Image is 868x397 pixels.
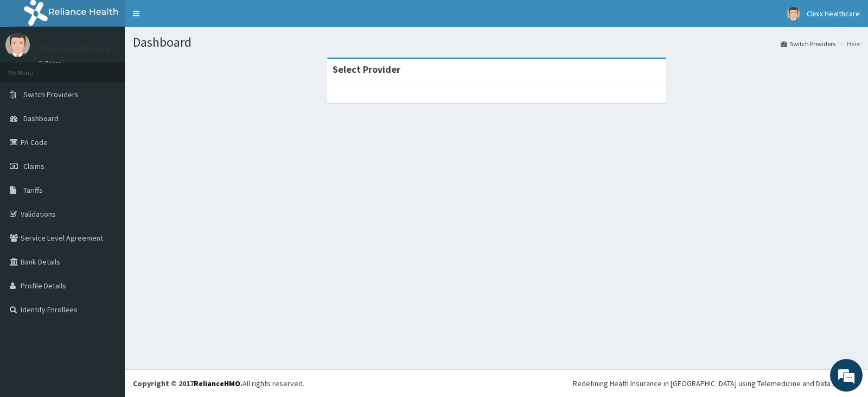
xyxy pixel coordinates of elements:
[133,379,242,388] strong: Copyright © 2017 .
[23,90,79,99] span: Switch Providers
[787,7,800,21] img: User Image
[837,39,860,48] li: Here
[38,44,111,54] p: Clinix Healthcare
[23,114,59,123] span: Dashboard
[5,33,30,57] img: User Image
[125,369,868,397] footer: All rights reserved.
[807,9,860,18] span: Clinix Healthcare
[194,379,240,388] a: RelianceHMO
[38,59,64,67] a: Online
[23,185,43,195] span: Tariffs
[133,35,860,49] h1: Dashboard
[23,161,44,171] span: Claims
[781,39,835,48] a: Switch Providers
[333,63,400,75] strong: Select Provider
[573,378,860,389] div: Redefining Heath Insurance in [GEOGRAPHIC_DATA] using Telemedicine and Data Science!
